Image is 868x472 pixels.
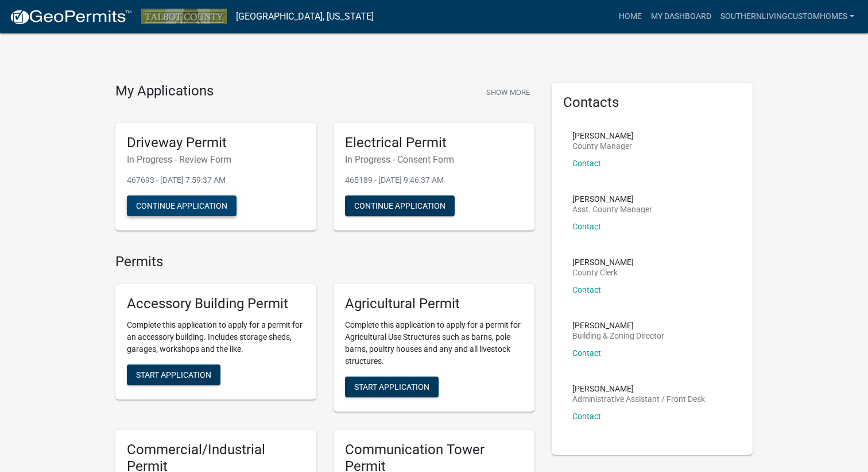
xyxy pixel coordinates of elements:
a: Contact [572,412,601,421]
a: Contact [572,285,601,294]
p: [PERSON_NAME] [572,258,634,266]
h5: Contacts [563,94,741,111]
h5: Driveway Permit [127,135,305,151]
p: County Clerk [572,268,634,277]
p: County Manager [572,142,634,150]
span: Start Application [354,382,429,392]
button: Start Application [127,364,220,385]
img: Talbot County, Georgia [141,9,227,24]
a: SouthernLivingCustomHomes [716,6,859,28]
p: Complete this application to apply for a permit for Agricultural Use Structures such as barns, po... [345,319,523,367]
h5: Agricultural Permit [345,296,523,312]
a: [GEOGRAPHIC_DATA], [US_STATE] [236,7,374,26]
h6: In Progress - Review Form [127,154,305,165]
h5: Accessory Building Permit [127,296,305,312]
p: Building & Zoning Director [572,332,664,340]
p: Administrative Assistant / Front Desk [572,395,705,403]
p: [PERSON_NAME] [572,132,634,140]
a: Contact [572,348,601,358]
a: Contact [572,159,601,168]
p: Complete this application to apply for a permit for an accessory building. Includes storage sheds... [127,319,305,355]
button: Start Application [345,377,439,397]
h4: Permits [115,254,534,270]
button: Continue Application [345,195,455,216]
button: Continue Application [127,195,237,216]
p: 465189 - [DATE] 9:46:37 AM [345,174,523,186]
h5: Electrical Permit [345,135,523,151]
a: Home [614,6,646,28]
p: [PERSON_NAME] [572,195,652,203]
p: [PERSON_NAME] [572,385,705,393]
p: 467693 - [DATE] 7:59:37 AM [127,174,305,186]
p: [PERSON_NAME] [572,321,664,329]
a: My Dashboard [646,6,716,28]
span: Start Application [136,370,211,379]
h4: My Applications [115,83,214,100]
p: Asst. County Manager [572,205,652,213]
a: Contact [572,222,601,231]
button: Show More [482,83,534,102]
h6: In Progress - Consent Form [345,154,523,165]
